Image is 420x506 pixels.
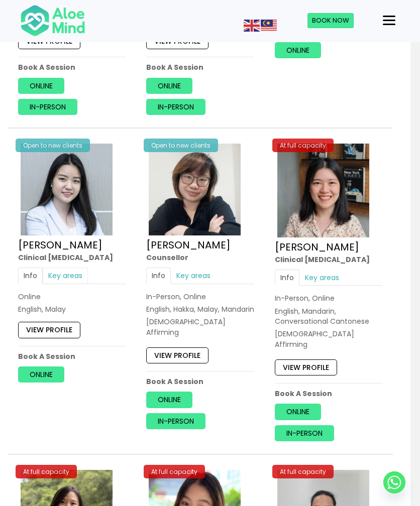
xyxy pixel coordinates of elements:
[146,317,254,337] div: [DEMOGRAPHIC_DATA] Affirming
[275,42,321,58] a: Online
[146,291,254,301] div: In-Person, Online
[16,465,77,478] div: At full capacity
[149,144,241,235] img: Yvonne crop Aloe Mind
[18,366,64,383] a: Online
[144,465,205,478] div: At full capacity
[261,20,277,32] img: ms
[18,77,64,93] a: Online
[146,33,208,49] a: View profile
[275,270,299,286] a: Info
[307,13,354,28] a: Book Now
[146,62,254,72] p: Book A Session
[18,99,77,115] a: In-person
[146,347,208,363] a: View profile
[21,144,113,235] img: Yen Li Clinical Psychologist
[18,62,126,72] p: Book A Session
[299,270,345,286] a: Key areas
[275,425,334,441] a: In-person
[272,139,334,152] div: At full capacity
[275,293,383,303] div: In-Person, Online
[18,322,80,338] a: View profile
[43,268,88,284] a: Key areas
[146,99,205,115] a: In-person
[144,139,218,152] div: Open to new clients
[272,465,334,478] div: At full capacity
[312,16,349,25] span: Book Now
[146,413,205,429] a: In-person
[244,20,260,32] img: en
[18,268,43,284] a: Info
[20,4,85,37] img: Aloe mind Logo
[146,268,171,284] a: Info
[275,255,383,265] div: Clinical [MEDICAL_DATA]
[18,33,80,49] a: View profile
[16,139,90,152] div: Open to new clients
[171,268,216,284] a: Key areas
[383,471,405,493] a: Whatsapp
[275,240,359,254] a: [PERSON_NAME]
[146,238,231,252] a: [PERSON_NAME]
[18,252,126,263] div: Clinical [MEDICAL_DATA]
[146,304,254,314] p: English, Hakka, Malay, Mandarin
[275,359,337,375] a: View profile
[275,329,383,349] div: [DEMOGRAPHIC_DATA] Affirming
[146,376,254,387] p: Book A Session
[275,389,383,399] p: Book A Session
[277,144,369,237] img: Chen-Wen-profile-photo
[146,77,192,93] a: Online
[146,392,192,408] a: Online
[18,238,102,252] a: [PERSON_NAME]
[18,351,126,361] p: Book A Session
[18,291,126,301] div: Online
[275,306,383,326] p: English, Mandarin, Conversational Cantonese
[261,20,278,30] a: Malay
[18,304,126,314] p: English, Malay
[244,20,261,30] a: English
[146,252,254,263] div: Counsellor
[275,404,321,420] a: Online
[379,12,399,29] button: Menu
